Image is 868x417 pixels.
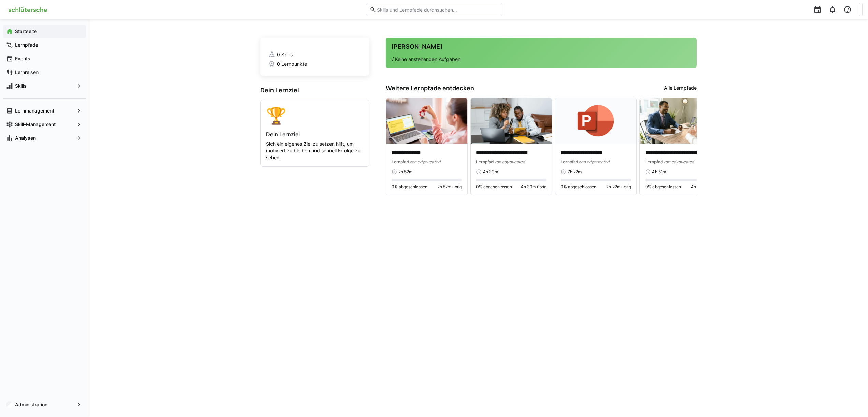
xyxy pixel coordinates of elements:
h3: Weitere Lernpfade entdecken [386,85,474,92]
img: image [640,98,721,144]
span: 2h 52m [398,169,412,175]
p: √ Keine anstehenden Aufgaben [391,56,691,63]
span: 0% abgeschlossen [561,184,597,190]
div: 🏆 [266,105,364,125]
span: Lernpfad [561,159,578,164]
span: 7h 22m übrig [606,184,631,190]
span: 7h 22m [568,169,582,175]
a: Alle Lernpfade [664,85,697,92]
p: Sich ein eigenes Ziel zu setzen hilft, um motiviert zu bleiben und schnell Erfolge zu sehen! [266,140,364,161]
img: image [471,98,552,144]
h3: Dein Lernziel [260,87,369,94]
span: 0 Skills [277,51,293,58]
span: Lernpfad [476,159,494,164]
span: von edyoucated [578,159,609,164]
span: 4h 30m übrig [521,184,546,190]
span: 0 Lernpunkte [277,61,307,68]
img: image [386,98,467,144]
h4: Dein Lernziel [266,131,364,138]
span: 4h 51m übrig [691,184,716,190]
span: von edyoucated [663,159,694,164]
h3: [PERSON_NAME] [391,43,691,50]
span: von edyoucated [409,159,440,164]
span: 0% abgeschlossen [645,184,681,190]
span: Lernpfad [645,159,663,164]
input: Skills und Lernpfade durchsuchen… [376,6,498,13]
span: Lernpfad [392,159,409,164]
span: 2h 52m übrig [437,184,462,190]
a: 0 Skills [268,51,361,58]
span: 0% abgeschlossen [392,184,427,190]
span: von edyoucated [494,159,525,164]
span: 4h 51m [652,169,666,175]
span: 4h 30m [483,169,498,175]
img: image [555,98,636,144]
span: 0% abgeschlossen [476,184,512,190]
